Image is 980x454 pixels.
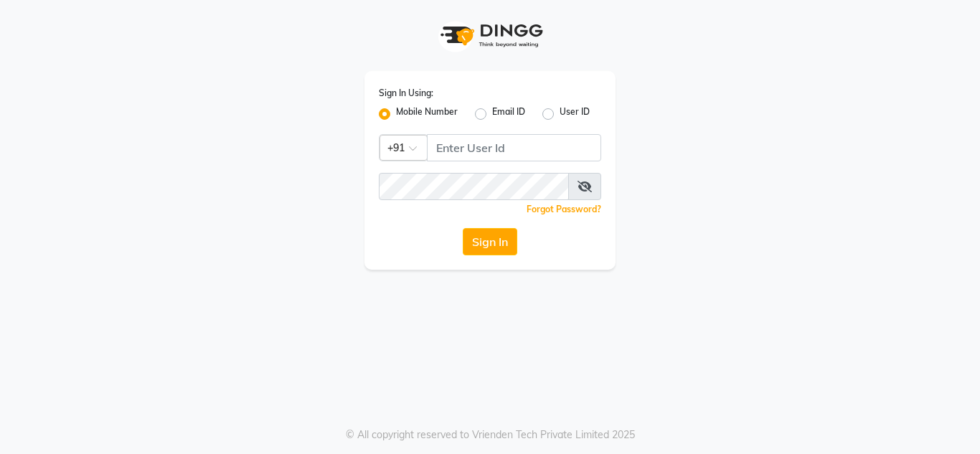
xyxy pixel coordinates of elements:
label: Mobile Number [396,105,458,123]
button: Sign In [463,228,517,255]
input: Username [427,134,601,161]
input: Username [379,173,569,200]
a: Forgot Password? [527,204,601,214]
img: logo1.svg [433,14,547,57]
label: Email ID [492,105,525,123]
label: User ID [560,105,590,123]
label: Sign In Using: [379,87,433,100]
